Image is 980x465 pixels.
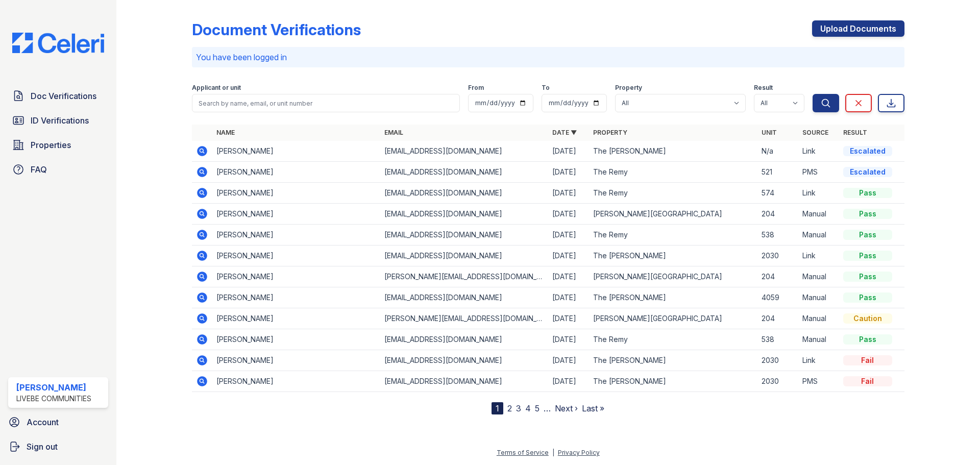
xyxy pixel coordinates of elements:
div: Pass [843,272,892,282]
div: Escalated [843,167,892,177]
td: 4059 [757,287,798,308]
td: [DATE] [548,308,589,329]
div: Escalated [843,146,892,156]
a: Date ▼ [552,129,577,136]
td: The [PERSON_NAME] [589,350,757,371]
a: FAQ [8,159,108,180]
td: Link [798,183,839,204]
td: [DATE] [548,266,589,287]
td: 204 [757,308,798,329]
td: PMS [798,162,839,183]
span: FAQ [31,163,47,176]
td: Manual [798,329,839,350]
a: Name [216,129,235,136]
div: | [552,449,554,456]
a: Last » [582,403,604,413]
td: [PERSON_NAME][EMAIL_ADDRESS][DOMAIN_NAME] [380,308,548,329]
label: From [468,84,484,92]
div: Pass [843,292,892,303]
span: Properties [31,139,71,151]
div: Pass [843,334,892,345]
td: 2030 [757,246,798,266]
td: [EMAIL_ADDRESS][DOMAIN_NAME] [380,246,548,266]
td: [PERSON_NAME] [212,308,380,329]
div: LiveBe Communities [16,394,91,404]
label: To [542,84,550,92]
td: Link [798,350,839,371]
a: Source [802,129,828,136]
img: CE_Logo_Blue-a8612792a0a2168367f1c8372b55b34899dd931a85d93a1a3d3e32e68fde9ad4.png [4,33,112,53]
td: The [PERSON_NAME] [589,141,757,162]
td: Manual [798,204,839,225]
td: 2030 [757,371,798,392]
td: N/a [757,141,798,162]
a: Email [384,129,403,136]
td: 204 [757,204,798,225]
td: The [PERSON_NAME] [589,371,757,392]
td: [EMAIL_ADDRESS][DOMAIN_NAME] [380,183,548,204]
td: 521 [757,162,798,183]
td: Link [798,141,839,162]
td: [DATE] [548,162,589,183]
td: [PERSON_NAME] [212,287,380,308]
td: [PERSON_NAME] [212,266,380,287]
td: [DATE] [548,183,589,204]
td: 204 [757,266,798,287]
td: The Remy [589,162,757,183]
td: [PERSON_NAME] [212,183,380,204]
td: PMS [798,371,839,392]
div: Document Verifications [192,20,361,39]
div: Pass [843,251,892,261]
a: Sign out [4,436,112,457]
div: Caution [843,313,892,324]
div: Fail [843,355,892,365]
div: [PERSON_NAME] [16,381,91,394]
td: [PERSON_NAME] [212,246,380,266]
td: [PERSON_NAME] [212,329,380,350]
td: [EMAIL_ADDRESS][DOMAIN_NAME] [380,204,548,225]
td: [EMAIL_ADDRESS][DOMAIN_NAME] [380,162,548,183]
p: You have been logged in [196,51,900,63]
td: [EMAIL_ADDRESS][DOMAIN_NAME] [380,141,548,162]
div: Pass [843,209,892,219]
label: Result [754,84,773,92]
td: [EMAIL_ADDRESS][DOMAIN_NAME] [380,329,548,350]
a: 4 [525,403,531,413]
td: 574 [757,183,798,204]
td: [EMAIL_ADDRESS][DOMAIN_NAME] [380,225,548,246]
a: Doc Verifications [8,86,108,106]
a: 2 [507,403,512,413]
td: [PERSON_NAME][GEOGRAPHIC_DATA] [589,308,757,329]
td: [PERSON_NAME] [212,141,380,162]
div: Pass [843,188,892,198]
span: … [544,402,551,414]
td: Manual [798,287,839,308]
td: The [PERSON_NAME] [589,246,757,266]
td: The Remy [589,329,757,350]
div: 1 [492,402,503,414]
td: Manual [798,308,839,329]
td: Manual [798,266,839,287]
span: ID Verifications [31,114,89,127]
label: Property [615,84,642,92]
span: Doc Verifications [31,90,96,102]
td: 2030 [757,350,798,371]
a: 5 [535,403,540,413]
td: 538 [757,225,798,246]
a: 3 [516,403,521,413]
a: Account [4,412,112,432]
td: [DATE] [548,246,589,266]
td: [DATE] [548,329,589,350]
input: Search by name, email, or unit number [192,94,460,112]
td: Manual [798,225,839,246]
span: Account [27,416,59,428]
td: [DATE] [548,350,589,371]
td: [PERSON_NAME] [212,371,380,392]
td: [EMAIL_ADDRESS][DOMAIN_NAME] [380,287,548,308]
a: Property [593,129,627,136]
td: [PERSON_NAME][EMAIL_ADDRESS][DOMAIN_NAME] [380,266,548,287]
td: [PERSON_NAME] [212,204,380,225]
td: [EMAIL_ADDRESS][DOMAIN_NAME] [380,350,548,371]
td: [PERSON_NAME] [212,350,380,371]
